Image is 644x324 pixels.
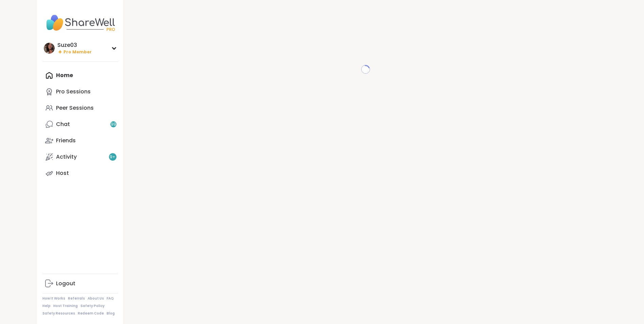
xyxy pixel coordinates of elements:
[56,137,76,144] div: Friends
[80,304,105,308] a: Safety Policy
[42,84,118,100] a: Pro Sessions
[107,311,115,316] a: Blog
[42,100,118,116] a: Peer Sessions
[107,296,114,301] a: FAQ
[78,311,104,316] a: Redeem Code
[42,149,118,165] a: Activity9+
[44,43,55,54] img: Suze03
[42,296,65,301] a: How It Works
[42,311,75,316] a: Safety Resources
[56,88,91,95] div: Pro Sessions
[53,304,78,308] a: Host Training
[56,280,75,287] div: Logout
[56,104,94,112] div: Peer Sessions
[111,122,116,127] span: 99
[42,132,118,149] a: Friends
[110,154,115,160] span: 9 +
[42,304,51,308] a: Help
[42,11,118,35] img: ShareWell Nav Logo
[42,165,118,181] a: Host
[42,116,118,132] a: Chat99
[57,41,92,49] div: Suze03
[88,296,104,301] a: About Us
[42,275,118,292] a: Logout
[56,169,69,177] div: Host
[63,49,92,55] span: Pro Member
[56,153,77,161] div: Activity
[68,296,85,301] a: Referrals
[56,121,70,128] div: Chat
